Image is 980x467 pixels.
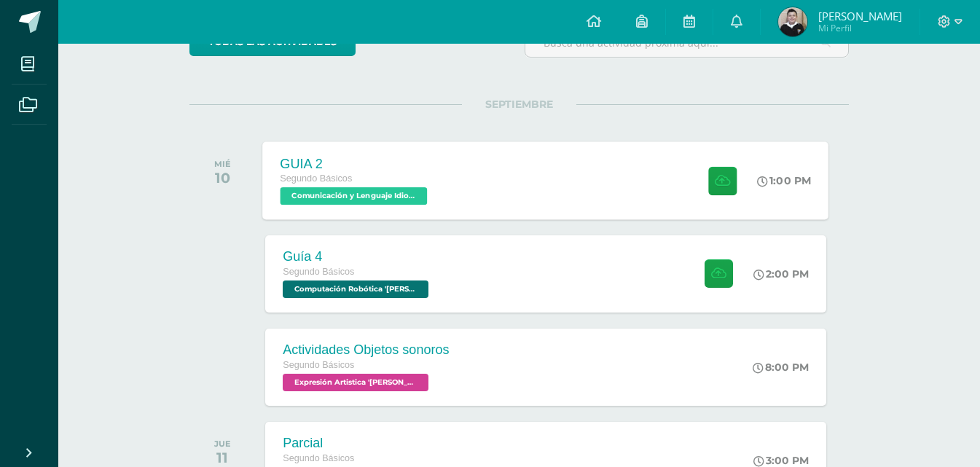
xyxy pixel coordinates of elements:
span: Mi Perfil [818,22,902,34]
span: Segundo Básicos [283,360,354,370]
span: SEPTIEMBRE [462,98,576,111]
img: 72b68dd699ea6cd059df20dfb4d2c7d8.png [778,7,807,36]
div: 1:00 PM [758,174,812,187]
div: GUIA 2 [281,156,431,171]
span: Segundo Básicos [283,267,354,277]
div: 8:00 PM [753,361,809,374]
span: Comunicación y Lenguaje Idioma Extranjero 'Newton' [281,187,428,205]
div: Parcial [283,436,432,451]
div: Actividades Objetos sonoros [283,342,449,358]
span: Expresión Artistica 'Newton' [283,374,428,391]
div: 2:00 PM [753,267,809,280]
div: Guía 4 [283,249,432,264]
div: MIÉ [214,159,231,169]
div: JUE [214,439,231,449]
span: Segundo Básicos [283,453,354,463]
span: Segundo Básicos [281,173,353,184]
span: [PERSON_NAME] [818,9,902,23]
div: 10 [214,169,231,187]
div: 3:00 PM [753,454,809,467]
div: 11 [214,449,231,466]
span: Computación Robótica 'Newton' [283,280,428,298]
